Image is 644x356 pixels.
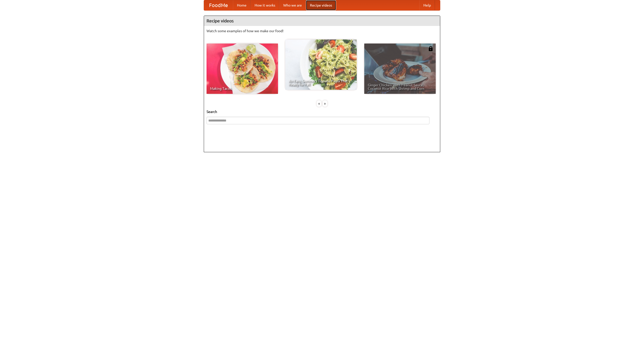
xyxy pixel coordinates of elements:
div: « [317,100,321,107]
img: 483408.png [428,46,433,51]
span: Making Tacos [210,87,274,90]
a: Making Tacos [207,44,278,94]
p: Watch some examples of how we make our food! [207,28,437,33]
a: How it works [251,0,279,10]
div: » [323,100,327,107]
a: FoodMe [204,0,233,10]
a: An Easy, Summery Tomato Pasta That's Ready for Fall [285,39,357,90]
a: Who we are [279,0,306,10]
span: An Easy, Summery Tomato Pasta That's Ready for Fall [289,79,353,86]
a: Recipe videos [306,0,336,10]
h4: Recipe videos [204,16,440,26]
h5: Search [207,109,437,114]
a: Help [419,0,435,10]
a: Home [233,0,251,10]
